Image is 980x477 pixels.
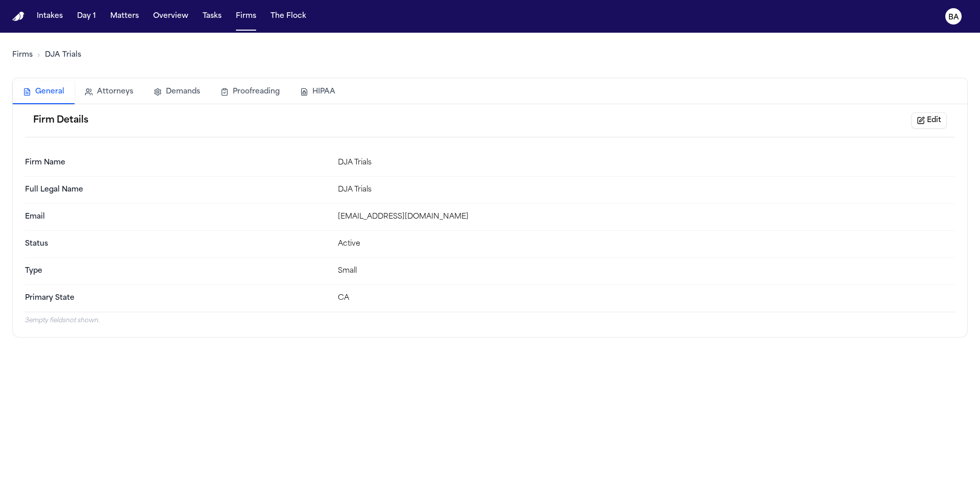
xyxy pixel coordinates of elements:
div: Active [338,239,955,249]
nav: Breadcrumb [12,50,81,60]
dt: Primary State [25,293,330,303]
div: Small [338,266,955,276]
div: CA [338,293,955,303]
button: Edit [911,112,947,129]
p: 3 empty fields not shown. [25,317,955,325]
button: Overview [149,7,192,26]
button: Attorneys [75,81,143,103]
dt: Firm Name [25,158,330,168]
button: General [13,81,75,104]
img: Finch Logo [12,12,24,21]
button: Tasks [199,7,226,26]
button: Intakes [33,7,67,26]
button: The Flock [266,7,310,26]
button: Demands [143,81,210,103]
div: DJA Trials [338,185,955,195]
button: Matters [106,7,143,26]
dt: Email [25,212,330,222]
a: DJA Trials [45,50,81,60]
div: DJA Trials [338,158,955,168]
div: [EMAIL_ADDRESS][DOMAIN_NAME] [338,212,955,222]
button: Firms [232,7,260,26]
button: Day 1 [73,7,100,26]
button: HIPAA [290,81,346,103]
h2: Firm Details [33,113,88,128]
button: Proofreading [210,81,290,103]
a: Home [12,12,24,21]
dt: Type [25,266,330,276]
dt: Full Legal Name [25,185,330,195]
a: Firms [12,50,33,60]
dt: Status [25,239,330,249]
